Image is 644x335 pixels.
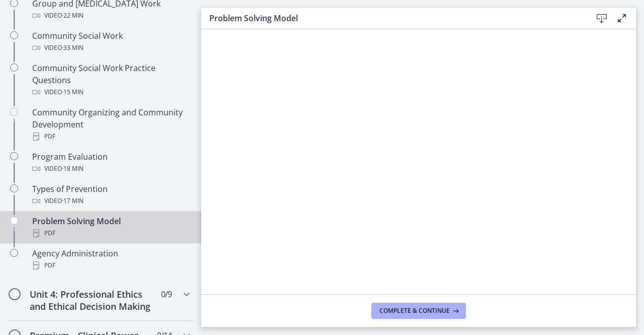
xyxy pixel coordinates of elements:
span: · 15 min [62,86,84,98]
div: Program Evaluation [32,151,189,175]
div: PDF [32,130,189,143]
div: Types of Prevention [32,183,189,207]
h3: Problem Solving Model [209,12,576,24]
div: Video [32,10,189,22]
h2: Unit 4: Professional Ethics and Ethical Decision Making [30,288,152,312]
span: · 18 min [62,163,84,175]
div: Community Organizing and Community Development [32,106,189,143]
div: Problem Solving Model [32,215,189,239]
div: Agency Administration [32,247,189,272]
div: Video [32,86,189,98]
div: PDF [32,259,189,272]
span: · 17 min [62,195,84,207]
span: Complete & continue [379,307,450,315]
span: 0 / 9 [161,288,172,300]
div: Community Social Work Practice Questions [32,62,189,98]
div: Community Social Work [32,30,189,54]
div: Video [32,163,189,175]
span: · 22 min [62,10,84,22]
div: Video [32,195,189,207]
div: PDF [32,227,189,239]
div: Video [32,42,189,54]
span: · 33 min [62,42,84,54]
button: Complete & continue [371,303,466,319]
